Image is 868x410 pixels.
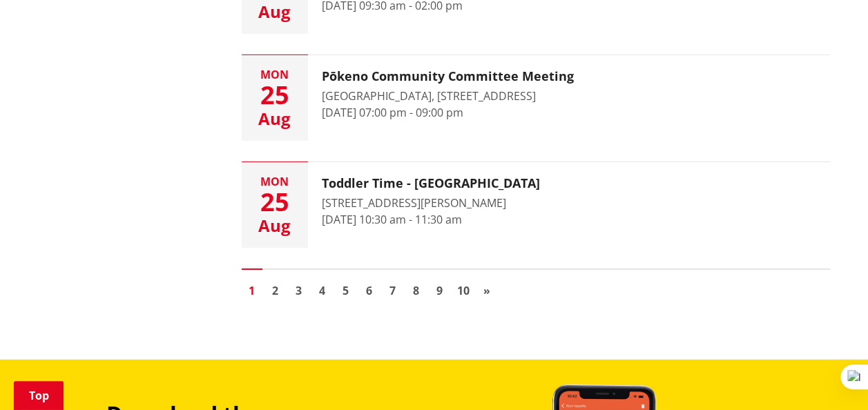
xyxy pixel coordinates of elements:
div: [STREET_ADDRESS][PERSON_NAME] [322,195,540,211]
a: Go to page 2 [265,280,286,301]
div: Aug [242,110,308,127]
div: 25 [242,190,308,215]
a: Top [14,381,64,410]
a: Go to page 7 [383,280,403,301]
div: Aug [242,3,308,20]
iframe: Messenger Launcher [804,352,854,402]
time: [DATE] 07:00 pm - 09:00 pm [322,105,463,120]
a: Go to page 8 [406,280,427,301]
a: Mon 25 Aug Toddler Time - [GEOGRAPHIC_DATA] [STREET_ADDRESS][PERSON_NAME] [DATE] 10:30 am - 11:30 am [242,162,830,248]
div: [GEOGRAPHIC_DATA], [STREET_ADDRESS] [322,88,574,104]
a: Go to next page [476,280,497,301]
div: Mon [242,176,308,187]
div: Aug [242,217,308,234]
h3: Pōkeno Community Committee Meeting [322,69,574,84]
a: Go to page 5 [336,280,356,301]
a: Mon 25 Aug Pōkeno Community Committee Meeting [GEOGRAPHIC_DATA], [STREET_ADDRESS] [DATE] 07:00 pm... [242,55,830,141]
nav: Pagination [242,269,830,304]
time: [DATE] 10:30 am - 11:30 am [322,212,462,227]
a: Go to page 4 [312,280,333,301]
span: » [483,283,490,298]
a: Go to page 6 [359,280,380,301]
div: Mon [242,69,308,80]
div: 25 [242,83,308,108]
h3: Toddler Time - [GEOGRAPHIC_DATA] [322,176,540,191]
a: Go to page 9 [430,280,450,301]
a: Go to page 10 [453,280,474,301]
a: Page 1 [242,280,262,301]
a: Go to page 3 [289,280,309,301]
